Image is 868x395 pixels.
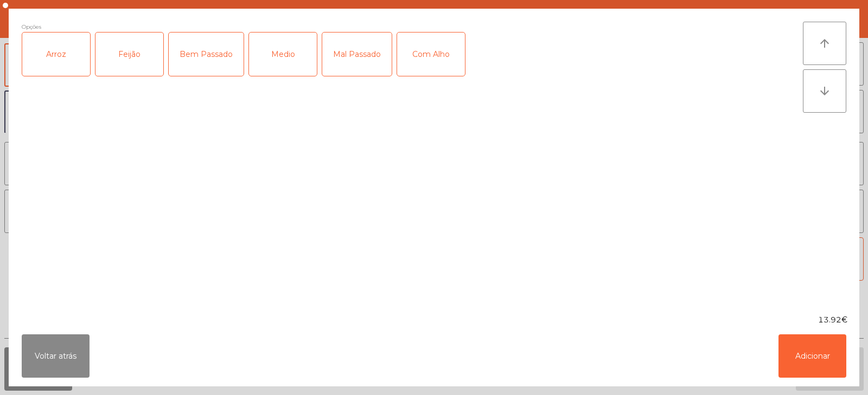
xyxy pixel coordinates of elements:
span: Opções [22,22,41,32]
div: Com Alho [397,33,465,76]
div: 13.92€ [9,314,859,326]
div: Bem Passado [169,33,244,76]
button: Adicionar [778,334,846,378]
div: Arroz [22,33,90,76]
button: arrow_downward [803,69,846,113]
button: arrow_upward [803,22,846,65]
i: arrow_downward [818,85,831,98]
i: arrow_upward [818,37,831,50]
div: Mal Passado [322,33,392,76]
div: Feijão [95,33,163,76]
button: Voltar atrás [22,334,90,378]
div: Medio [249,33,317,76]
